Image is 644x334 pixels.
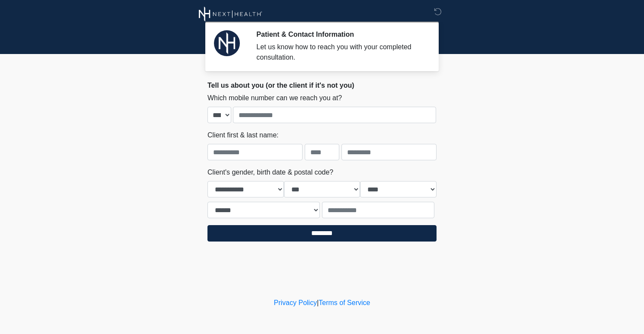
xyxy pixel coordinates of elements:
label: Client's gender, birth date & postal code? [207,167,333,178]
img: Agent Avatar [214,30,240,56]
div: Let us know how to reach you with your completed consultation. [256,42,424,63]
a: Privacy Policy [274,299,317,306]
a: | [317,299,319,306]
h2: Tell us about you (or the client if it's not you) [207,81,437,89]
label: Client first & last name: [207,130,279,140]
a: Terms of Service [319,299,370,306]
img: Next Health Wellness Logo [199,6,262,22]
h2: Patient & Contact Information [256,30,424,38]
label: Which mobile number can we reach you at? [207,93,342,103]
